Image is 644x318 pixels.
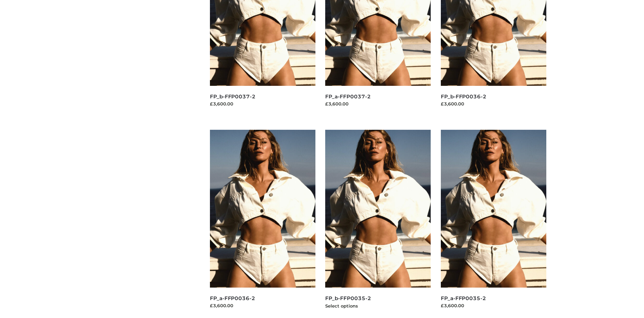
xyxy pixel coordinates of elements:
a: FP_b-FFP0037-2 [210,93,256,100]
a: Select options [325,303,358,309]
a: FP_a-FFP0036-2 [210,295,255,301]
a: FP_a-FFP0037-2 [325,93,371,100]
div: £3,600.00 [210,302,315,309]
div: £3,600.00 [441,100,546,107]
a: FP_b-FFP0035-2 [325,295,371,301]
a: FP_a-FFP0035-2 [441,295,486,301]
div: £3,600.00 [210,100,315,107]
a: FP_b-FFP0036-2 [441,93,486,100]
div: £3,600.00 [325,100,431,107]
div: £3,600.00 [441,302,546,309]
